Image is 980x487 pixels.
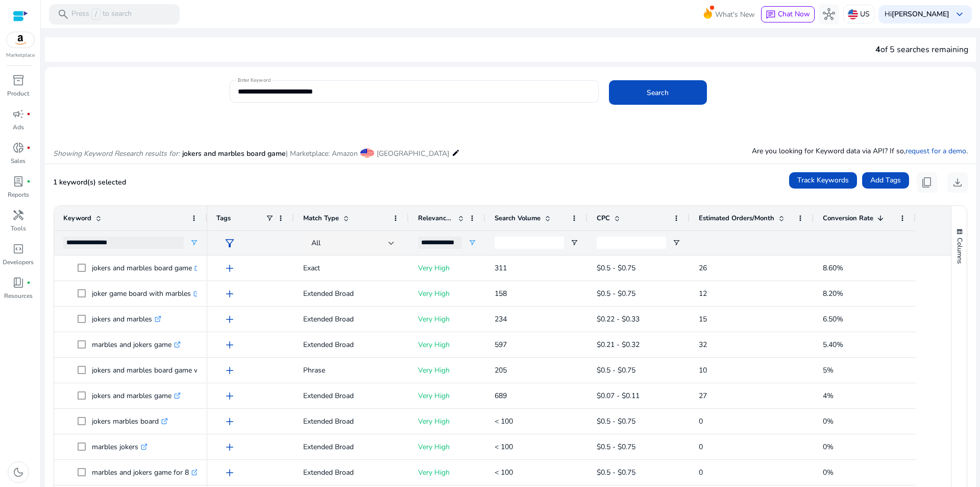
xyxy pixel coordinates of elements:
[418,283,476,304] p: Very High
[238,77,271,84] mat-label: Enter Keyword
[12,74,24,86] span: inventory_2
[495,391,507,401] span: 689
[190,239,198,247] button: Open Filter Menu
[303,283,400,304] p: Extended Broad
[303,258,400,279] p: Exact
[6,52,35,59] p: Marketplace
[875,44,880,55] span: 4
[13,123,24,132] p: Ads
[699,263,707,273] span: 26
[224,364,236,377] span: add
[418,334,476,355] p: Very High
[955,238,964,264] span: Columns
[92,462,198,483] p: marbles and jokers game for 8
[4,291,33,300] p: Resources
[216,214,231,223] span: Tags
[12,276,24,289] span: book_4
[823,314,843,324] span: 6.50%
[27,112,31,116] span: fiber_manual_record
[951,176,964,189] span: download
[12,108,24,120] span: campaign
[303,462,400,483] p: Extended Broad
[699,314,707,324] span: 15
[224,237,236,249] span: filter_alt
[797,175,849,185] span: Track Keywords
[823,340,843,350] span: 5.40%
[766,10,776,20] span: chat
[224,390,236,402] span: add
[303,385,400,406] p: Extended Broad
[860,5,870,23] p: US
[92,309,161,330] p: jokers and marbles
[699,365,707,375] span: 10
[303,436,400,457] p: Extended Broad
[597,340,640,350] span: $0.21 - $0.32
[699,416,703,426] span: 0
[647,87,669,98] span: Search
[303,214,339,223] span: Match Type
[495,237,564,249] input: Search Volume Filter Input
[303,334,400,355] p: Extended Broad
[7,89,29,98] p: Product
[823,468,834,477] span: 0%
[12,466,24,478] span: dark_mode
[224,313,236,326] span: add
[11,156,26,166] p: Sales
[418,258,476,279] p: Very High
[823,391,834,401] span: 4%
[63,214,91,223] span: Keyword
[875,43,968,56] div: of 5 searches remaining
[418,214,454,223] span: Relevance Score
[27,179,31,183] span: fiber_manual_record
[224,288,236,300] span: add
[418,411,476,432] p: Very High
[224,415,236,428] span: add
[92,411,168,432] p: jokers marbles board
[672,239,680,247] button: Open Filter Menu
[597,442,635,452] span: $0.5 - $0.75
[377,149,449,158] span: [GEOGRAPHIC_DATA]
[789,172,857,189] button: Track Keywords
[495,365,507,375] span: 205
[12,209,24,221] span: handyman
[823,416,834,426] span: 0%
[53,149,180,158] i: Showing Keyword Research results for:
[224,441,236,453] span: add
[870,175,901,185] span: Add Tags
[495,340,507,350] span: 597
[495,314,507,324] span: 234
[92,334,181,355] p: marbles and jokers game
[495,214,541,223] span: Search Volume
[8,190,29,199] p: Reports
[92,283,200,304] p: joker game board with marbles
[715,6,755,24] span: What's New
[917,172,937,193] button: content_copy
[452,147,460,159] mat-icon: edit
[3,258,34,267] p: Developers
[495,442,513,452] span: < 100
[92,436,148,457] p: marbles jokers
[699,289,707,298] span: 12
[418,385,476,406] p: Very High
[597,289,635,298] span: $0.5 - $0.75
[905,146,966,156] a: request for a demo
[953,8,966,20] span: keyboard_arrow_down
[495,468,513,477] span: < 100
[182,149,286,158] span: jokers and marbles board game
[597,365,635,375] span: $0.5 - $0.75
[418,436,476,457] p: Very High
[495,289,507,298] span: 158
[468,239,476,247] button: Open Filter Menu
[823,263,843,273] span: 8.60%
[597,237,666,249] input: CPC Filter Input
[752,146,968,156] p: Are you looking for Keyword data via API? If so, .
[311,238,321,248] span: All
[91,9,101,20] span: /
[761,6,815,22] button: chatChat Now
[11,224,26,233] p: Tools
[823,8,835,20] span: hub
[286,149,358,158] span: | Marketplace: Amazon
[699,468,703,477] span: 0
[699,391,707,401] span: 27
[823,442,834,452] span: 0%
